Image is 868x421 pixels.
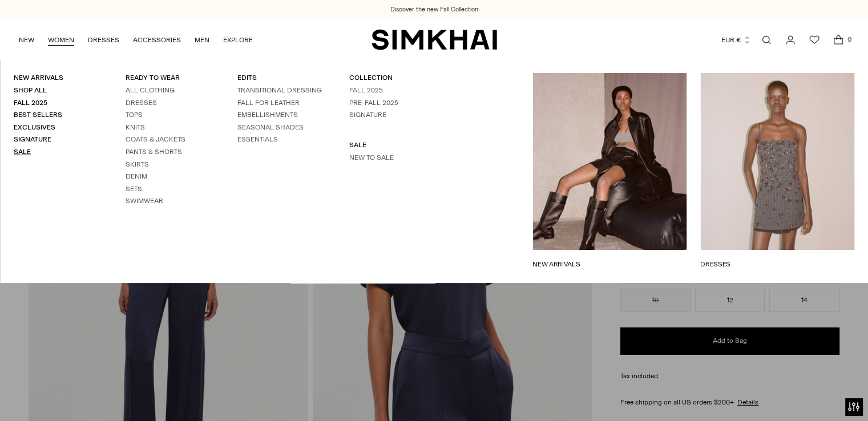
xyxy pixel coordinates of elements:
[390,5,478,14] a: Discover the new Fall Collection
[779,29,802,51] a: Go to the account page
[372,29,497,51] a: SIMKHAI
[48,27,74,52] a: WOMEN
[133,27,181,52] a: ACCESSORIES
[88,27,119,52] a: DRESSES
[721,27,751,52] button: EUR €
[19,27,34,52] a: NEW
[827,29,850,51] a: Open cart modal
[755,29,778,51] a: Open search modal
[844,34,854,44] span: 0
[223,27,253,52] a: EXPLORE
[195,27,209,52] a: MEN
[803,29,826,51] a: Wishlist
